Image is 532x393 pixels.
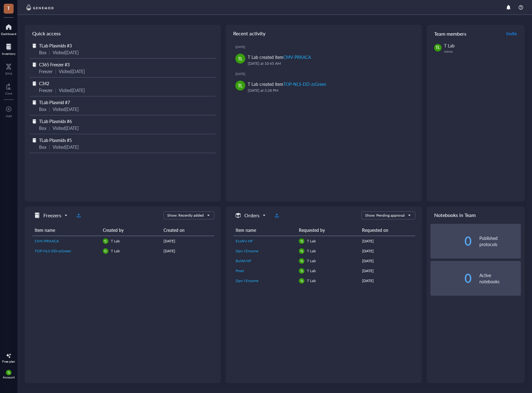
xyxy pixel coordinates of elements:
div: [DATE] [164,248,212,254]
div: 0 [430,236,472,246]
span: TLab Plasmids #3 [39,42,72,49]
span: TLab Plasmids #5 [39,137,72,143]
img: genemod-logo [25,4,55,11]
span: TL [104,249,107,253]
span: Invite [506,30,517,37]
div: [DATE] [362,268,413,274]
div: Team members [427,25,525,42]
a: Core [5,82,12,95]
span: C365 Freezer #3 [39,61,70,68]
div: Quick access [25,25,221,42]
span: PmeI [236,268,244,273]
a: CMV-PRKACA [35,238,98,244]
h5: Orders [244,212,259,219]
div: Box [39,125,46,131]
div: T Lab created item [248,81,326,87]
div: Box [39,144,46,150]
div: [DATE] at 3:28 PM [248,87,412,94]
span: CMV-PRKACA [35,238,59,244]
div: | [49,125,50,131]
a: BsiWI-HF [236,258,294,264]
a: Dpn I Enzyme [236,248,294,254]
div: TOP-NLS-DD-zsGreen [283,81,326,87]
th: Item name [32,224,100,236]
span: TL [300,259,303,263]
div: [DATE] at 10:45 AM [248,60,412,67]
div: Notebooks in Team [427,206,525,224]
span: BsiWI-HF [236,258,251,263]
a: Dashboard [1,22,16,36]
span: TL [238,55,242,62]
span: TL [7,371,10,374]
a: EcoRV-HF [236,238,294,244]
a: TLT Lab created itemCMV-PRKACA[DATE] at 10:45 AM [231,51,417,69]
div: [DATE] [235,72,417,76]
div: T Lab created item [248,54,311,60]
th: Requested on [360,224,415,236]
span: TL [300,240,303,243]
div: Free plan [2,360,15,363]
span: TLab Plasmids #6 [39,118,72,124]
div: Visited [DATE] [53,144,79,150]
div: Visited [DATE] [53,49,79,56]
div: Show: Pending approval [365,213,405,218]
span: T Lab [444,42,455,49]
div: [DATE] [362,278,413,284]
th: Created on [161,224,214,236]
div: [DATE] [362,258,413,264]
span: T Lab [307,248,316,254]
span: T [7,4,10,12]
div: CMV-PRKACA [283,54,311,60]
span: T Lab [111,238,120,244]
span: TL [436,45,440,51]
div: | [55,68,56,75]
div: | [49,144,50,150]
div: Freezer [39,87,53,94]
a: TLT Lab created itemTOP-NLS-DD-zsGreen[DATE] at 3:28 PM [231,78,417,96]
div: [DATE] [362,248,413,254]
span: T Lab [307,268,316,273]
div: Show: Recently added [167,213,204,218]
span: TL [300,249,303,253]
div: Dashboard [1,32,16,36]
div: Visited [DATE] [53,125,79,131]
span: T Lab [307,258,316,263]
div: | [49,106,50,113]
div: Box [39,106,46,113]
a: TOP-NLS-DD-zsGreen [35,248,98,254]
h5: Freezers [43,212,61,219]
div: DNA [5,72,12,75]
div: Box [39,49,46,56]
div: Add [6,114,12,118]
span: TL [104,240,107,243]
span: EcoRV-HF [236,238,253,244]
span: TL [300,269,303,273]
div: Account [3,375,15,379]
a: DNA [5,62,12,75]
div: Admin [444,50,521,53]
span: Dpn I Enzyme [236,278,258,283]
div: Active notebooks [479,272,521,285]
span: T Lab [307,278,316,283]
span: C342 [39,80,49,86]
div: Published protocols [479,235,521,247]
span: TL [238,82,242,89]
th: Requested by [296,224,360,236]
div: 0 [430,273,472,283]
div: Core [5,91,12,95]
div: [DATE] [235,45,417,49]
a: PmeI [236,268,294,274]
span: TLab Plasmid #7 [39,99,70,105]
div: Freezer [39,68,53,75]
div: | [55,87,56,94]
span: T Lab [111,248,120,254]
span: TL [300,279,303,283]
a: Dpn I Enzyme [236,278,294,284]
span: T Lab [307,238,316,244]
div: [DATE] [362,238,413,244]
div: | [49,49,50,56]
a: Inventory [2,42,15,55]
div: Visited [DATE] [59,87,85,94]
th: Item name [233,224,296,236]
span: Dpn I Enzyme [236,248,258,254]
